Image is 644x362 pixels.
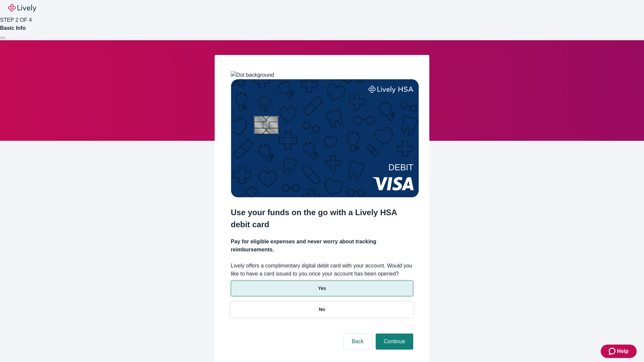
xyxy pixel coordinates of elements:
[231,79,419,197] img: Debit card
[231,206,413,231] h2: Use your funds on the go with a Lively HSA debit card
[8,4,36,12] img: Lively
[231,262,413,278] label: Lively offers a complimentary digital debit card with your account. Would you like to have a card...
[231,238,413,254] h4: Pay for eligible expenses and never worry about tracking reimbursements.
[231,281,413,296] button: Yes
[376,334,413,350] button: Continue
[343,334,372,350] button: Back
[318,285,326,292] p: Yes
[617,347,629,355] span: Help
[609,347,617,355] svg: Zendesk support icon
[231,71,274,79] img: Dot background
[231,302,413,317] button: No
[319,306,325,313] p: No
[601,345,637,358] button: Zendesk support iconHelp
